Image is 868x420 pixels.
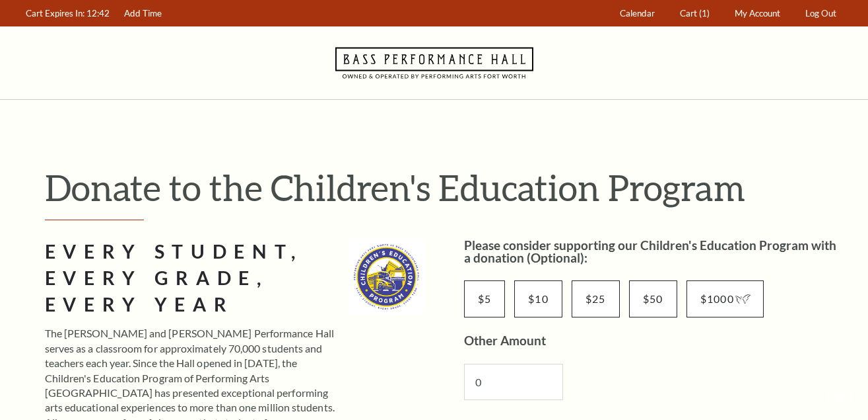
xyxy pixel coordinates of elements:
a: Add Time [117,1,168,26]
img: cep_logo_2022_standard_335x335.jpg [349,239,424,315]
a: Cart (1) [673,1,716,26]
span: 12:42 [86,8,110,19]
span: (1) [699,8,710,19]
label: Please consider supporting our Children's Education Program with a donation (Optional): [464,237,836,265]
input: $50 [629,280,677,317]
input: $10 [514,280,562,317]
span: Cart Expires In: [26,8,84,19]
h1: Donate to the Children's Education Program [45,166,844,209]
span: My Account [735,8,780,19]
input: $1000 [686,280,764,317]
span: Calendar [620,8,655,19]
label: Other Amount [464,333,546,348]
a: Calendar [613,1,661,26]
span: Cart [680,8,697,19]
a: My Account [728,1,786,26]
input: $5 [464,280,506,317]
input: $25 [572,280,620,317]
a: Log Out [799,1,842,26]
h2: Every Student, Every Grade, Every Year [45,239,339,318]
